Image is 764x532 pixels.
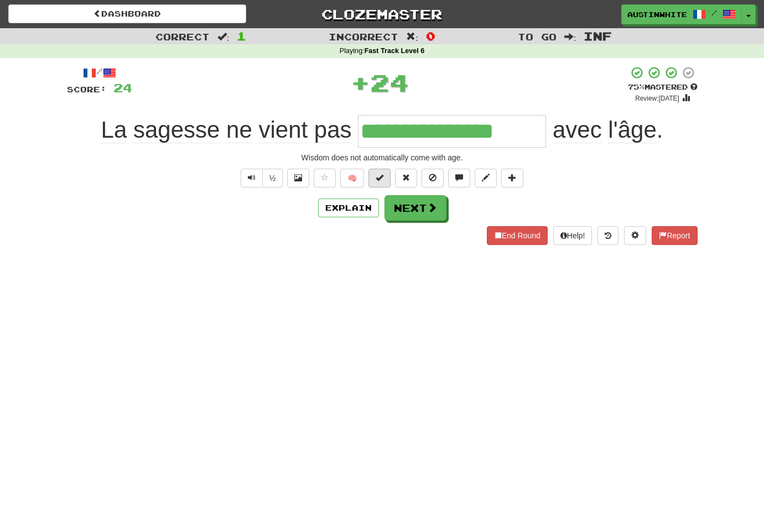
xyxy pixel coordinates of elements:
[553,226,593,245] button: Help!
[448,169,470,187] button: Discuss sentence (alt+u)
[318,199,379,217] button: Explain
[67,85,107,94] span: Score:
[67,66,132,80] div: /
[518,31,557,42] span: To go
[238,169,283,187] div: Text-to-speech controls
[422,169,444,187] button: Ignore sentence (alt+i)
[546,117,663,143] span: .
[426,29,435,43] span: 0
[340,169,364,187] button: 🧠
[553,117,602,143] span: avec
[711,9,717,17] span: /
[628,82,645,91] span: 75 %
[635,95,679,102] small: Review: [DATE]
[67,152,698,163] div: Wisdom does not automatically come with age.
[263,4,501,24] a: Clozemaster
[329,31,398,42] span: Incorrect
[628,82,698,92] div: Mastered
[652,226,697,245] button: Report
[368,169,391,187] button: Set this sentence to 100% Mastered (alt+m)
[627,9,687,19] span: austinwhite
[564,32,576,41] span: :
[217,32,230,41] span: :
[226,117,252,143] span: ne
[351,66,370,99] span: +
[370,69,409,96] span: 24
[237,29,246,43] span: 1
[133,117,220,143] span: sagesse
[314,169,336,187] button: Favorite sentence (alt+f)
[621,4,742,24] a: austinwhite /
[113,81,132,95] span: 24
[314,117,352,143] span: pas
[101,117,127,143] span: La
[241,169,263,187] button: Play sentence audio (ctl+space)
[258,117,308,143] span: vient
[475,169,497,187] button: Edit sentence (alt+d)
[487,226,548,245] button: End Round
[262,169,283,187] button: ½
[155,31,210,42] span: Correct
[395,169,417,187] button: Reset to 0% Mastered (alt+r)
[287,169,309,187] button: Show image (alt+x)
[365,47,425,55] strong: Fast Track Level 6
[501,169,523,187] button: Add to collection (alt+a)
[608,117,656,143] span: l'âge
[584,29,612,43] span: Inf
[597,226,619,245] button: Round history (alt+y)
[384,195,446,221] button: Next
[406,32,418,41] span: :
[8,4,246,23] a: Dashboard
